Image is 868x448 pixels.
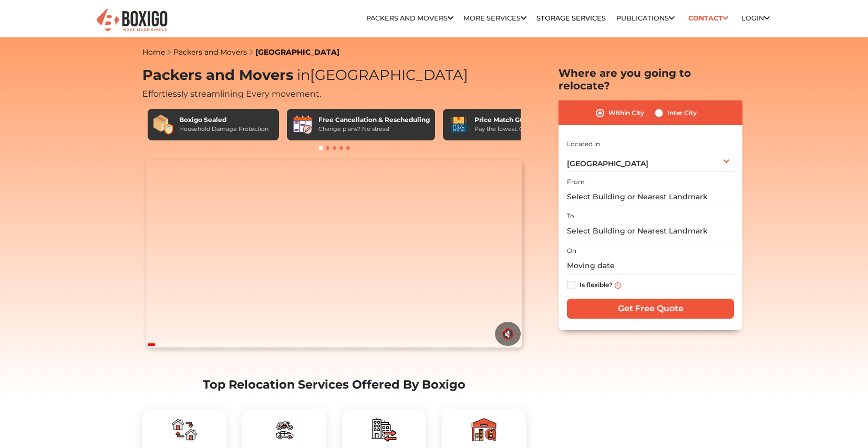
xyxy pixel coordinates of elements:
[272,417,297,442] img: boxigo_packers_and_movers_plan
[608,107,644,119] label: Within City
[318,115,430,125] div: Free Cancellation & Rescheduling
[142,89,321,99] span: Effortlessly streamlining Every movement.
[297,66,310,84] span: in
[615,282,621,289] img: info
[179,115,268,125] div: Boxigo Sealed
[293,66,468,84] span: [GEOGRAPHIC_DATA]
[255,47,339,57] a: [GEOGRAPHIC_DATA]
[741,14,770,22] a: Login
[463,14,526,22] a: More services
[366,14,453,22] a: Packers and Movers
[536,14,606,22] a: Storage Services
[567,159,648,168] span: [GEOGRAPHIC_DATA]
[495,322,521,346] button: 🔇
[371,417,397,442] img: boxigo_packers_and_movers_plan
[567,257,734,275] input: Moving date
[567,299,734,319] input: Get Free Quote
[667,107,697,119] label: Inter City
[567,211,574,221] label: To
[142,378,526,392] h2: Top Relocation Services Offered By Boxigo
[567,188,734,206] input: Select Building or Nearest Landmark
[567,222,734,240] input: Select Building or Nearest Landmark
[567,177,585,187] label: From
[292,114,313,135] img: Free Cancellation & Rescheduling
[142,67,526,84] h1: Packers and Movers
[616,14,675,22] a: Publications
[153,114,174,135] img: Boxigo Sealed
[580,279,613,290] label: Is flexible?
[179,125,268,134] div: Household Damage Protection
[474,115,554,125] div: Price Match Guarantee
[567,139,600,149] label: Located in
[318,125,430,134] div: Change plans? No stress!
[95,7,169,33] img: Boxigo
[471,417,497,442] img: boxigo_packers_and_movers_plan
[448,114,469,135] img: Price Match Guarantee
[146,160,522,348] video: Your browser does not support the video tag.
[567,246,576,256] label: On
[559,67,742,92] h2: Where are you going to relocate?
[142,47,165,57] a: Home
[685,10,731,26] a: Contact
[172,417,197,442] img: boxigo_packers_and_movers_plan
[474,125,554,134] div: Pay the lowest. Guaranteed!
[173,47,247,57] a: Packers and Movers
